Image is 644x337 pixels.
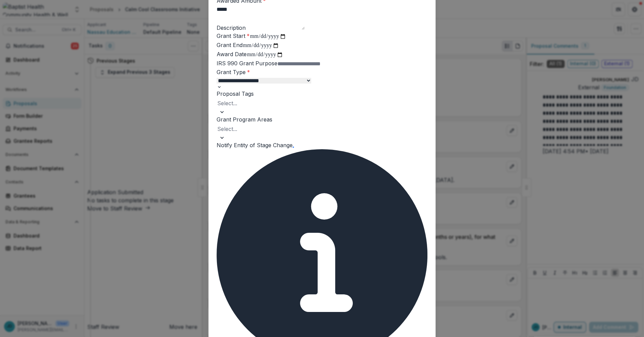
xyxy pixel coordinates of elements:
[217,51,247,58] label: Award Date
[217,32,250,39] label: Grant Start
[217,24,246,31] label: Description
[217,142,293,149] label: Notify Entity of Stage Change
[217,90,254,97] label: Proposal Tags
[217,42,243,48] label: Grant End
[217,69,250,75] label: Grant Type
[217,60,277,67] label: IRS 990 Grant Purpose
[217,116,272,123] label: Grant Program Areas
